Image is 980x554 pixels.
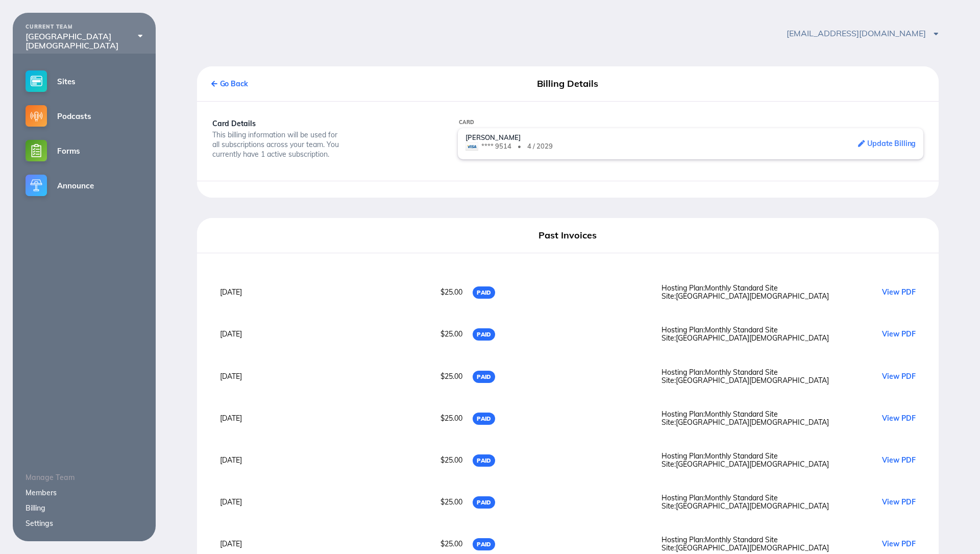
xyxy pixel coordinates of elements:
div: This billing information will be used for all subscriptions across your team. You currently have ... [212,130,340,159]
span: $25.00 [440,372,462,381]
a: View PDF [882,288,916,296]
div: [DATE] [220,540,441,548]
div: Hosting Plan: Monthly Standard Site [661,284,883,292]
div: CURRENT TEAM [26,24,143,30]
a: Sites [13,64,156,99]
div: Site: [GEOGRAPHIC_DATA][DEMOGRAPHIC_DATA] [661,418,883,426]
span: PAID [473,413,495,425]
span: $25.00 [440,539,462,548]
div: Site: [GEOGRAPHIC_DATA][DEMOGRAPHIC_DATA] [661,502,883,510]
a: Go Back [211,79,248,88]
a: Update Billing [858,139,916,148]
div: Site: [GEOGRAPHIC_DATA][DEMOGRAPHIC_DATA] [661,292,883,300]
span: $25.00 [440,497,462,507]
a: Members [26,488,57,497]
p: [PERSON_NAME] [465,134,556,141]
span: PAID [473,286,495,299]
a: Forms [13,133,156,168]
span: [EMAIL_ADDRESS][DOMAIN_NAME] [787,28,939,38]
div: Past Invoices [449,226,687,245]
a: Podcasts [13,99,156,133]
a: View PDF [882,498,916,506]
span: Manage Team [26,473,75,482]
div: [DATE] [220,372,441,380]
span: 4 / 2029 [527,142,553,150]
div: [DATE] [220,330,441,338]
a: View PDF [882,414,916,422]
div: Billing Details [449,75,687,93]
div: Hosting Plan: Monthly Standard Site [661,494,883,502]
span: PAID [473,496,495,509]
img: visa@3x.png [465,142,478,151]
div: Site: [GEOGRAPHIC_DATA][DEMOGRAPHIC_DATA] [661,460,883,468]
div: [DATE] [220,288,441,296]
div: Card [459,117,923,128]
span: PAID [473,454,495,467]
span: PAID [473,538,495,550]
div: Hosting Plan: Monthly Standard Site [661,410,883,418]
div: Site: [GEOGRAPHIC_DATA][DEMOGRAPHIC_DATA] [661,544,883,552]
a: Announce [13,168,156,203]
img: podcasts-small@2x.png [26,105,47,127]
span: $25.00 [440,455,462,465]
div: Hosting Plan: Monthly Standard Site [661,452,883,460]
img: forms-small@2x.png [26,140,47,161]
div: Site: [GEOGRAPHIC_DATA][DEMOGRAPHIC_DATA] [661,334,883,342]
span: • [518,142,521,150]
div: Site: [GEOGRAPHIC_DATA][DEMOGRAPHIC_DATA] [661,376,883,384]
span: PAID [473,328,495,341]
a: View PDF [882,372,916,380]
span: PAID [473,371,495,383]
img: sites-small@2x.png [26,70,47,92]
a: Billing [26,503,45,513]
a: View PDF [882,330,916,338]
span: $25.00 [440,329,462,339]
div: [DATE] [220,456,441,464]
img: announce-small@2x.png [26,175,47,196]
div: Card Details [212,117,432,130]
a: View PDF [882,456,916,464]
span: $25.00 [440,414,462,423]
div: [GEOGRAPHIC_DATA][DEMOGRAPHIC_DATA] [26,32,143,51]
div: Hosting Plan: Monthly Standard Site [661,368,883,376]
div: [DATE] [220,414,441,422]
span: $25.00 [440,287,462,297]
div: Hosting Plan: Monthly Standard Site [661,326,883,334]
div: Hosting Plan: Monthly Standard Site [661,536,883,544]
a: Settings [26,519,53,528]
div: [DATE] [220,498,441,506]
a: View PDF [882,540,916,548]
